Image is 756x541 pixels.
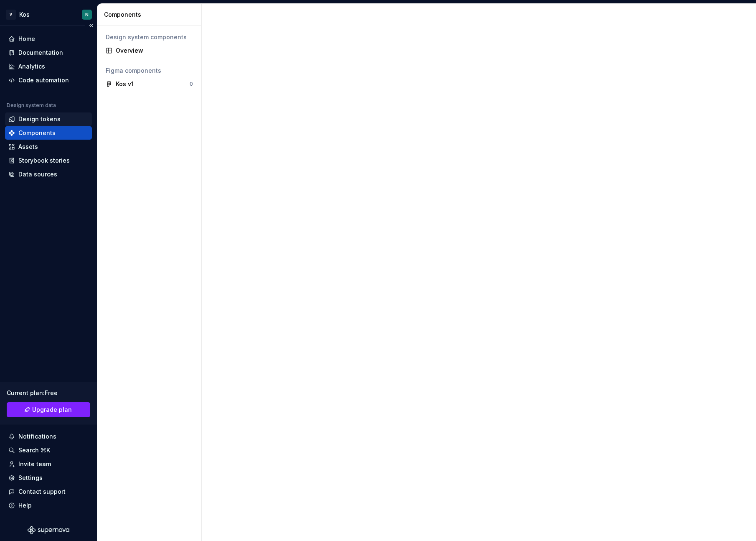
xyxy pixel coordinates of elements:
div: Components [104,10,198,19]
a: Invite team [5,457,92,471]
div: Contact support [18,487,66,496]
div: Code automation [18,76,69,84]
div: Analytics [18,62,45,71]
button: Search ⌘K [5,444,92,457]
div: Kos [19,10,30,19]
div: Components [18,129,56,137]
div: Settings [18,474,43,482]
div: Notifications [18,432,56,441]
button: Collapse sidebar [85,20,97,31]
div: Home [18,35,35,43]
a: Analytics [5,60,92,73]
div: N [85,11,89,18]
div: Overview [116,46,193,55]
div: Design system data [7,102,56,109]
div: Assets [18,143,38,151]
div: Data sources [18,170,57,179]
div: Invite team [18,460,51,468]
div: Kos v1 [116,80,134,88]
a: Overview [102,44,196,57]
div: Design system components [106,33,193,41]
a: Code automation [5,74,92,87]
button: Contact support [5,485,92,498]
a: Components [5,126,92,140]
a: Assets [5,140,92,153]
button: VKosN [2,5,95,23]
button: Upgrade plan [7,402,90,417]
span: Upgrade plan [32,406,72,414]
a: Design tokens [5,112,92,126]
div: Design tokens [18,115,61,123]
a: Settings [5,471,92,485]
div: Help [18,501,32,510]
div: Storybook stories [18,156,70,165]
div: Documentation [18,48,63,57]
div: 0 [190,81,193,87]
div: Current plan : Free [7,389,90,397]
button: Help [5,499,92,512]
a: Documentation [5,46,92,59]
a: Storybook stories [5,154,92,167]
a: Home [5,32,92,46]
div: Figma components [106,66,193,75]
a: Data sources [5,168,92,181]
div: V [6,10,16,20]
a: Kos v10 [102,77,196,91]
div: Search ⌘K [18,446,50,454]
button: Notifications [5,430,92,443]
svg: Supernova Logo [28,526,69,534]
